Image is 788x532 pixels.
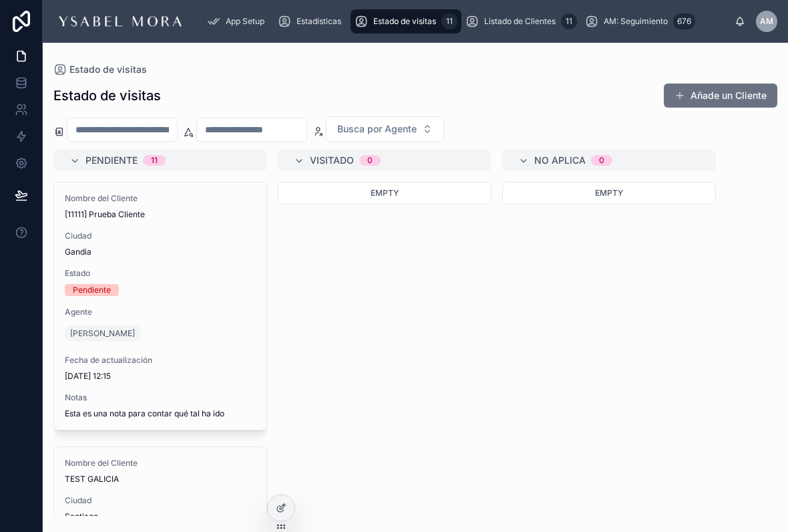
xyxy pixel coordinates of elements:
span: [PERSON_NAME] [70,328,135,339]
span: [DATE] 12:15 [65,371,256,382]
span: App Setup [226,16,264,27]
span: Pendiente [85,154,138,167]
span: Nombre del Cliente [65,193,256,204]
span: Estadísticas [297,16,341,27]
div: 11 [441,13,457,29]
span: Ciudad [65,231,256,241]
span: [11111] Prueba Cliente [65,209,256,220]
img: App logo [53,11,187,32]
span: Estado de visitas [373,16,436,27]
span: AM: Seguimiento [604,16,668,27]
span: No aplica [534,154,586,167]
span: Fecha de actualización [65,355,256,366]
a: Listado de Clientes11 [461,9,581,33]
span: Notas [65,392,256,403]
a: App Setup [203,9,274,33]
a: AM: Seguimiento676 [581,9,699,33]
span: Estado de visitas [69,63,147,76]
div: 11 [561,13,577,29]
span: Esta es una nota para contar qué tal ha ido [65,408,256,419]
span: Empty [595,188,623,198]
span: Nombre del Cliente [65,458,256,469]
span: TEST GALICIA [65,474,256,485]
span: Santiago [65,511,256,522]
a: [PERSON_NAME] [65,325,140,342]
span: AM [760,16,773,27]
h1: Estado de visitas [53,86,161,105]
a: Estado de visitas [53,63,147,76]
a: Estado de visitas11 [351,9,461,33]
a: Estadísticas [274,9,351,33]
div: 676 [673,13,695,29]
div: 0 [367,155,373,166]
span: Listado de Clientes [484,16,556,27]
button: Añade un Cliente [664,84,777,108]
div: 11 [151,155,158,166]
span: Empty [371,188,399,198]
span: Agente [65,307,256,317]
span: Busca por Agente [337,122,417,136]
span: Visitado [310,154,354,167]
span: Ciudad [65,495,256,506]
div: 0 [599,155,604,166]
div: Pendiente [73,284,111,296]
span: Gandia [65,247,256,257]
span: Estado [65,268,256,279]
button: Select Button [326,116,444,142]
div: scrollable content [198,7,735,36]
